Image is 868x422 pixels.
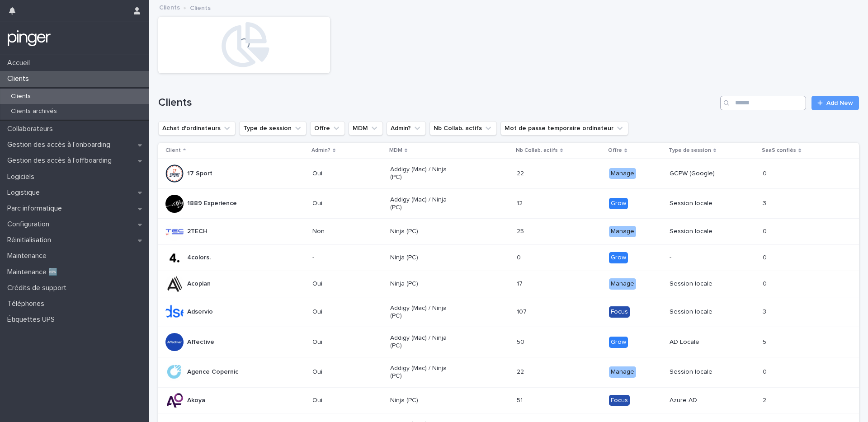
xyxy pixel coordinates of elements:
p: Session locale [670,280,734,288]
p: 17 [517,278,524,288]
button: Offre [310,121,345,136]
p: Nb Collab. actifs [516,145,558,155]
p: Logistique [4,188,47,197]
p: Maintenance 🆕 [4,268,65,277]
p: Oui [312,200,377,207]
p: 2TECH [187,228,208,235]
p: Acoplan [187,280,211,288]
p: Oui [312,368,377,376]
p: Crédits de support [4,284,74,292]
p: 0 [763,252,769,262]
p: Oui [312,308,377,316]
p: 25 [517,226,526,235]
p: Session locale [670,368,734,376]
h1: Clients [158,96,717,109]
p: Accueil [4,59,37,67]
p: 107 [517,306,528,316]
p: Addigy (Mac) / Ninja (PC) [390,196,455,211]
span: Add New [826,100,853,106]
tr: AffectiveOuiAddigy (Mac) / Ninja (PC)5050 GrowAD Locale55 [158,327,859,357]
button: Mot de passe temporaire ordinateur [500,121,628,136]
p: Non [312,228,377,235]
p: 0 [763,168,769,178]
p: 22 [517,168,526,178]
p: - [312,254,377,262]
p: Offre [608,145,622,155]
p: 0 [517,252,523,262]
p: Addigy (Mac) / Ninja (PC) [390,305,455,320]
tr: 2TECHNonNinja (PC)2525 ManageSession locale00 [158,219,859,245]
button: Achat d'ordinateurs [158,121,236,136]
p: Clients archivés [4,108,64,115]
p: Téléphones [4,300,52,308]
tr: AcoplanOuiNinja (PC)1717 ManageSession locale00 [158,271,859,297]
p: Ninja (PC) [390,254,455,262]
p: Clients [4,75,36,83]
p: AD Locale [670,338,734,346]
button: Admin? [387,121,426,136]
p: Réinitialisation [4,236,58,244]
div: Focus [609,395,630,406]
p: Azure AD [670,397,734,404]
p: 1889 Experience [187,200,237,207]
p: Addigy (Mac) / Ninja (PC) [390,166,455,181]
div: Grow [609,337,628,348]
button: Type de session [239,121,307,136]
p: Parc informatique [4,204,69,213]
div: Manage [609,168,636,179]
p: Logiciels [4,173,42,181]
div: Manage [609,366,636,378]
p: GCPW (Google) [670,170,734,178]
p: Configuration [4,220,57,229]
p: Gestion des accès à l’offboarding [4,156,119,165]
p: 17 Sport [187,170,212,178]
p: 51 [517,395,524,404]
p: Clients [4,93,38,100]
p: Session locale [670,308,734,316]
p: Gestion des accès à l’onboarding [4,141,118,149]
p: - [670,254,734,262]
a: Clients [159,2,180,12]
p: Oui [312,397,377,404]
button: MDM [349,121,383,136]
p: MDM [389,145,402,155]
p: Oui [312,280,377,288]
p: 3 [763,306,768,316]
p: Clients [190,2,211,12]
p: Agence Copernic [187,368,238,376]
div: Grow [609,252,628,263]
p: Étiquettes UPS [4,315,62,324]
div: Manage [609,278,636,290]
div: Grow [609,198,628,209]
p: 4colors. [187,254,211,262]
p: 0 [763,226,769,235]
p: Session locale [670,200,734,207]
p: Affective [187,338,214,346]
p: 22 [517,366,526,376]
p: 0 [763,366,769,376]
p: Session locale [670,228,734,235]
button: Nb Collab. actifs [429,121,497,136]
tr: 4colors.-Ninja (PC)00 Grow-00 [158,245,859,271]
p: 5 [763,337,768,346]
p: Collaborateurs [4,125,60,133]
div: Manage [609,226,636,237]
tr: Agence CopernicOuiAddigy (Mac) / Ninja (PC)2222 ManageSession locale00 [158,357,859,387]
p: 12 [517,198,524,207]
p: Ninja (PC) [390,228,455,235]
tr: 17 SportOuiAddigy (Mac) / Ninja (PC)2222 ManageGCPW (Google)00 [158,159,859,189]
p: Maintenance [4,252,54,260]
div: Focus [609,306,630,318]
p: Adservio [187,308,213,316]
p: 0 [763,278,769,288]
p: SaaS confiés [762,145,796,155]
tr: AkoyaOuiNinja (PC)5151 FocusAzure AD22 [158,387,859,413]
p: 50 [517,337,526,346]
p: Ninja (PC) [390,280,455,288]
p: Oui [312,170,377,178]
tr: AdservioOuiAddigy (Mac) / Ninja (PC)107107 FocusSession locale33 [158,297,859,327]
input: Search [720,96,806,110]
tr: 1889 ExperienceOuiAddigy (Mac) / Ninja (PC)1212 GrowSession locale33 [158,188,859,219]
p: Client [165,145,181,155]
